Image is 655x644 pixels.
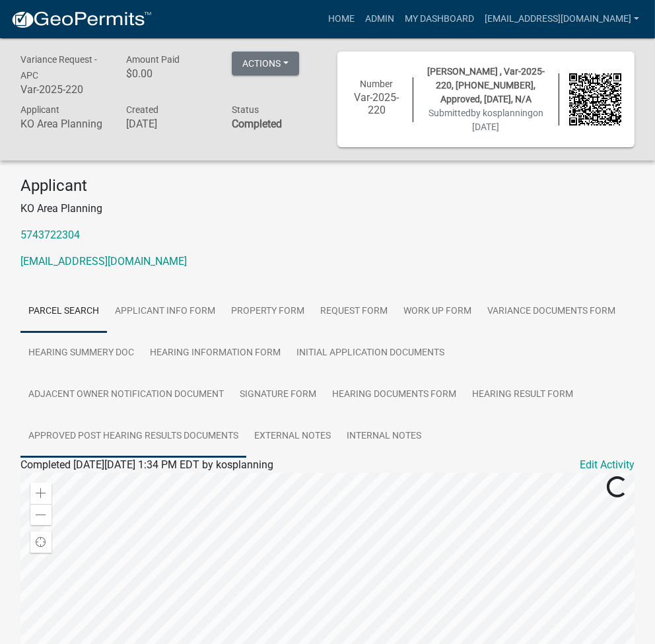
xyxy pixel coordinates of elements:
span: Created [126,104,158,115]
a: [EMAIL_ADDRESS][DOMAIN_NAME] [20,255,187,268]
h6: KO Area Planning [20,118,106,130]
span: Completed [DATE][DATE] 1:34 PM EDT by kosplanning [20,458,273,471]
div: Find my location [30,532,52,553]
a: Applicant Info Form [107,291,223,333]
div: Zoom out [30,504,52,525]
a: Signature Form [232,374,324,416]
a: Admin [360,7,399,32]
a: Hearing Documents Form [324,374,464,416]
h6: [DATE] [126,118,212,130]
img: QR code [569,73,621,125]
h6: Var-2025-220 [20,83,106,96]
a: My Dashboard [399,7,479,32]
div: Zoom in [30,483,52,504]
a: Approved Post Hearing Results Documents [20,415,246,458]
a: Request Form [312,291,396,333]
span: Status [232,104,259,115]
a: Hearing Summery Doc [20,332,142,375]
a: External Notes [246,415,339,458]
a: 5743722304 [20,229,80,241]
a: Parcel search [20,291,107,333]
a: Internal Notes [339,415,429,458]
a: Variance Documents Form [479,291,623,333]
span: Number [361,79,394,89]
a: Hearing Information Form [142,332,289,375]
a: Hearing Result Form [464,374,581,416]
a: Property Form [223,291,312,333]
a: [EMAIL_ADDRESS][DOMAIN_NAME] [479,7,644,32]
span: Applicant [20,104,59,115]
span: [PERSON_NAME] , Var-2025-220, [PHONE_NUMBER], Approved, [DATE], N/A [427,66,545,104]
a: Adjacent Owner Notification Document [20,374,232,416]
span: Variance Request - APC [20,54,97,81]
span: Amount Paid [126,54,180,65]
span: by kosplanning [471,108,533,118]
h6: Var-2025-220 [351,91,403,116]
p: KO Area Planning [20,201,635,217]
h6: $0.00 [126,67,212,80]
a: Home [323,7,360,32]
a: Initial Application Documents [289,332,452,375]
strong: Completed [232,118,282,130]
span: Submitted on [DATE] [429,108,543,132]
button: Actions [232,52,299,75]
a: Edit Activity [580,457,635,473]
h4: Applicant [20,176,635,196]
a: Work Up Form [396,291,479,333]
